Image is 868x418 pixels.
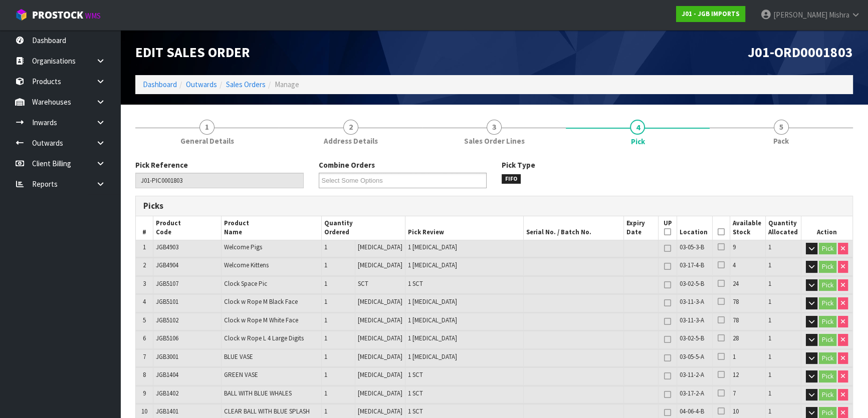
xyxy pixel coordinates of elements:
span: [MEDICAL_DATA] [358,261,402,269]
span: 1 SCT [408,407,423,415]
span: 03-02-5-B [680,334,704,342]
span: 1 [MEDICAL_DATA] [408,352,457,361]
span: 1 [768,407,771,415]
span: 1 [768,279,771,288]
th: Pick Review [405,216,524,240]
span: 1 [768,389,771,397]
span: JGB5106 [156,334,178,342]
button: Pick [819,261,836,273]
span: JGB5102 [156,316,178,324]
span: 03-11-2-A [680,370,704,379]
span: Pick [630,136,644,147]
span: 3 [487,120,502,135]
span: JGB4903 [156,243,178,251]
span: 1 [768,316,771,324]
span: 28 [733,334,739,342]
span: JGB1402 [156,389,178,397]
span: 4 [630,120,645,135]
span: 1 [MEDICAL_DATA] [408,316,457,324]
th: # [136,216,153,240]
span: 4 [733,261,736,269]
span: [MEDICAL_DATA] [358,389,402,397]
th: Quantity Allocated [765,216,801,240]
span: 1 [324,389,327,397]
span: Sales Order Lines [464,136,525,146]
span: [MEDICAL_DATA] [358,370,402,379]
span: Address Details [324,136,378,146]
span: 10 [733,407,739,415]
span: 1 [324,279,327,288]
button: Pick [819,316,836,328]
span: 7 [143,352,146,361]
span: GREEN VASE [224,370,258,379]
span: FIFO [502,174,521,184]
span: 03-05-3-B [680,243,704,251]
span: 1 [768,243,771,251]
span: ProStock [32,9,83,22]
img: cube-alt.png [15,9,28,21]
span: 9 [143,389,146,397]
th: Quantity Ordered [322,216,405,240]
button: Pick [819,370,836,382]
span: 1 [324,261,327,269]
span: Clock w Rope L 4 Large Digits [224,334,304,342]
span: Pack [773,136,789,146]
strong: J01 - JGB IMPORTS [682,10,740,18]
span: 1 [768,334,771,342]
span: 2 [343,120,358,135]
span: 1 [768,261,771,269]
span: 1 [199,120,214,135]
span: Manage [275,80,299,89]
a: Sales Orders [226,80,266,89]
label: Combine Orders [319,160,375,170]
span: 24 [733,279,739,288]
span: Clock w Rope M Black Face [224,297,298,306]
span: JGB1401 [156,407,178,415]
button: Pick [819,334,836,346]
span: 5 [774,120,789,135]
span: BLUE VASE [224,352,253,361]
span: 1 [MEDICAL_DATA] [408,243,457,251]
th: Product Code [153,216,222,240]
span: 1 [143,243,146,251]
span: 1 [768,370,771,379]
span: 03-02-5-B [680,279,704,288]
span: 04-06-4-B [680,407,704,415]
span: 5 [143,316,146,324]
span: Mishra [829,10,849,20]
button: Pick [819,389,836,401]
th: Serial No. / Batch No. [524,216,623,240]
span: 1 [733,352,736,361]
span: 1 [768,352,771,361]
th: UP [658,216,677,240]
span: 1 SCT [408,389,423,397]
span: 2 [143,261,146,269]
span: JGB5107 [156,279,178,288]
span: 1 [324,334,327,342]
span: 78 [733,297,739,306]
label: Pick Type [502,160,535,170]
span: 1 [768,297,771,306]
span: [MEDICAL_DATA] [358,352,402,361]
span: 03-17-4-B [680,261,704,269]
span: Clock w Rope M White Face [224,316,298,324]
span: 03-17-2-A [680,389,704,397]
span: [MEDICAL_DATA] [358,316,402,324]
span: Welcome Kittens [224,261,269,269]
a: J01 - JGB IMPORTS [676,6,745,22]
span: JGB1404 [156,370,178,379]
span: 03-11-3-A [680,316,704,324]
span: 6 [143,334,146,342]
span: 1 [324,352,327,361]
span: 1 SCT [408,370,423,379]
th: Location [677,216,712,240]
span: General Details [180,136,234,146]
span: JGB5101 [156,297,178,306]
th: Action [801,216,852,240]
span: 3 [143,279,146,288]
span: [MEDICAL_DATA] [358,334,402,342]
small: WMS [85,11,101,21]
button: Pick [819,279,836,291]
span: Welcome Pigs [224,243,262,251]
h3: Picks [143,201,487,211]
